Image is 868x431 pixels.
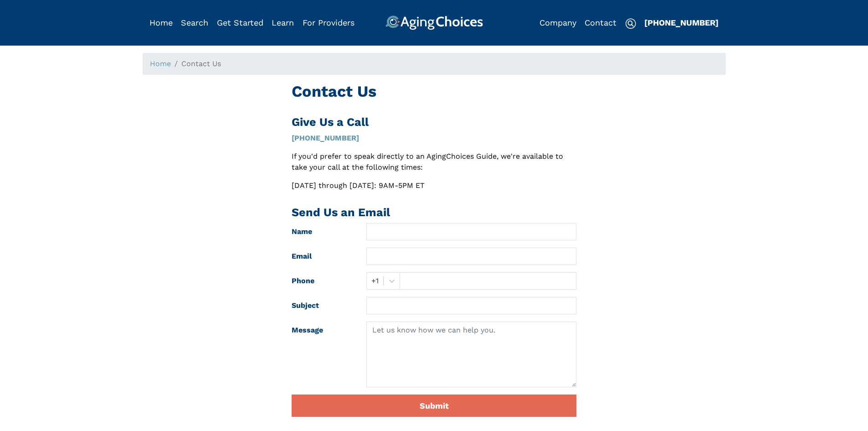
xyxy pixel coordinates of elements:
[272,18,294,27] a: Learn
[181,18,208,27] a: Search
[644,18,719,27] a: [PHONE_NUMBER]
[143,53,726,75] nav: breadcrumb
[217,18,263,27] a: Get Started
[149,18,173,27] a: Home
[539,18,576,27] a: Company
[285,297,360,314] label: Subject
[285,322,360,387] label: Message
[292,82,576,101] h1: Contact Us
[292,134,359,142] a: [PHONE_NUMBER]
[625,18,636,29] img: search-icon.svg
[385,16,483,30] img: AgingChoices
[292,115,576,129] h2: Give Us a Call
[181,16,208,30] div: Popover trigger
[285,248,360,265] label: Email
[285,223,360,240] label: Name
[285,272,360,290] label: Phone
[585,18,616,27] a: Contact
[150,59,171,68] a: Home
[292,180,576,191] p: [DATE] through [DATE]: 9AM-5PM ET
[303,18,354,27] a: For Providers
[292,151,576,173] p: If you'd prefer to speak directly to an AgingChoices Guide, we're available to take your call at ...
[181,59,221,68] span: Contact Us
[292,395,576,417] button: Submit
[292,206,576,219] h2: Send Us an Email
